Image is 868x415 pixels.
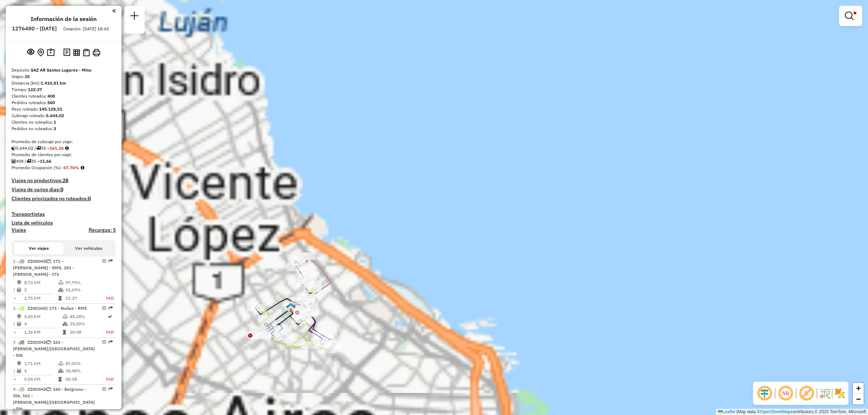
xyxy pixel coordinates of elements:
td: 42,69% [65,286,97,294]
td: 5 [24,367,58,375]
i: % Cubicaje en uso [63,322,68,326]
i: Tiempo en ruta [58,296,62,300]
span: ZZ003HD [27,386,46,392]
h4: Transportistas [12,211,116,217]
td: FAD [97,376,114,383]
span: Mostrar etiqueta [798,385,815,402]
button: Imprimir viajes [91,47,102,58]
em: Opciones [102,259,106,263]
h4: Información de la sesión [31,16,97,22]
i: Vehículo ya utilizado en esta sesión [46,340,50,345]
div: Promedio de cubicaje por viaje: [12,138,116,145]
strong: 132:37 [28,87,42,92]
div: Cubicaje ruteado: [12,112,116,119]
span: | 161 - [PERSON_NAME]/[GEOGRAPHIC_DATA] - I06 [13,339,95,358]
div: Clientes no ruteados: [12,119,116,125]
em: Opciones [102,387,106,391]
i: Vehículo ya utilizado en esta sesión [46,259,50,264]
span: Ocultar NR [777,385,794,402]
div: Tiempo: [12,86,116,93]
span: − [856,394,861,403]
button: Ver vehículos [64,242,114,254]
img: Mostrar / Ocultar sectores [834,388,846,399]
td: 0,54 KM [24,376,58,383]
div: Viajes: [12,73,116,80]
strong: SAZ AR Santos Lugares - Mino [31,67,92,73]
div: Map data © contributors,© 2025 TomTom, Microsoft [716,409,868,415]
em: Ruta exportada [109,340,113,344]
div: 5.644,02 / 35 = [12,145,116,151]
strong: 145.128,51 [39,106,62,112]
td: / [13,286,17,294]
td: 5,45 KM [24,313,62,320]
a: Viajes [12,227,26,233]
i: Distancia (km) [17,315,21,319]
a: OpenStreetMap [760,409,791,414]
td: = [13,376,17,383]
h6: 1276480 - [DATE] [12,25,57,32]
button: Log de desbloqueo de sesión [62,47,72,58]
h4: Clientes priorizados no ruteados: [12,196,116,202]
i: Tiempo en ruta [63,330,66,334]
a: Nueva sesión y búsqueda [127,9,142,25]
em: Ruta exportada [109,306,113,310]
strong: 1.410,81 km [41,80,66,86]
span: + [856,384,861,393]
td: 35,00% [69,320,106,328]
button: Centro del mapa en el depósito o punto de apoyo [36,47,46,58]
span: | 171 - Nuñez - RM5 [46,305,87,311]
div: Pedidos no ruteados: [12,125,116,132]
em: Opciones [102,306,106,310]
i: Clientes [12,159,16,163]
div: Clientes ruteados: [12,93,116,99]
strong: 28 [63,177,68,184]
i: Clientes [17,288,21,292]
img: Flujo de la calle [819,388,830,399]
td: / [13,367,17,375]
td: 4 [24,320,62,328]
a: Leaflet [718,409,735,414]
span: 3 - [13,339,95,358]
strong: 5.644,02 [46,113,64,118]
td: 87,00% [65,360,97,367]
div: Distancia (km): [12,80,116,86]
i: % Cubicaje en uso [58,369,64,373]
strong: 1 [54,119,56,125]
div: Creación: [DATE] 18:43 [60,26,112,32]
strong: 67,76% [63,165,79,170]
div: Promedio de clientes por viaje: [12,151,116,158]
i: Viajes [36,146,41,150]
td: 97,79% [65,279,97,286]
button: Indicadores de ruteo por entrega [81,47,91,58]
span: Ocultar desplazamiento [756,385,773,402]
button: Ver sesión original [26,47,36,58]
strong: 408 [47,93,55,99]
span: Promedio Ocupación (%): [12,165,62,170]
td: 1,36 KM [24,329,62,336]
i: % Peso en uso [63,315,68,319]
strong: 3 [54,126,56,131]
td: FAD [97,295,114,302]
td: 00:58 [65,376,97,383]
a: Zoom out [853,394,864,405]
img: UDC - Santos Lugares [286,303,295,312]
strong: 35 [25,74,30,79]
span: | 160 - Belgrano - I06, 161 - [PERSON_NAME]/[GEOGRAPHIC_DATA] - I06 [13,386,95,411]
td: 01:27 [65,295,97,302]
td: 38,48% [65,367,97,375]
span: | 171 - [PERSON_NAME] - RM5, 181 - [PERSON_NAME] - I73 [13,258,74,277]
div: Pedidos ruteados: [12,99,116,106]
button: Sugerencias de ruteo [46,47,56,58]
strong: 11,66 [40,158,51,164]
strong: 0 [88,195,91,202]
i: Vehículo ya utilizado en esta sesión [46,387,50,392]
td: 1,75 KM [24,295,58,302]
i: Viajes [26,159,31,163]
button: Indicadores de ruteo por viaje [72,47,81,57]
td: 85,38% [69,313,106,320]
div: Depósito: [12,67,116,73]
strong: 0 [60,186,63,193]
td: 00:48 [69,329,106,336]
strong: 560 [47,100,55,105]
